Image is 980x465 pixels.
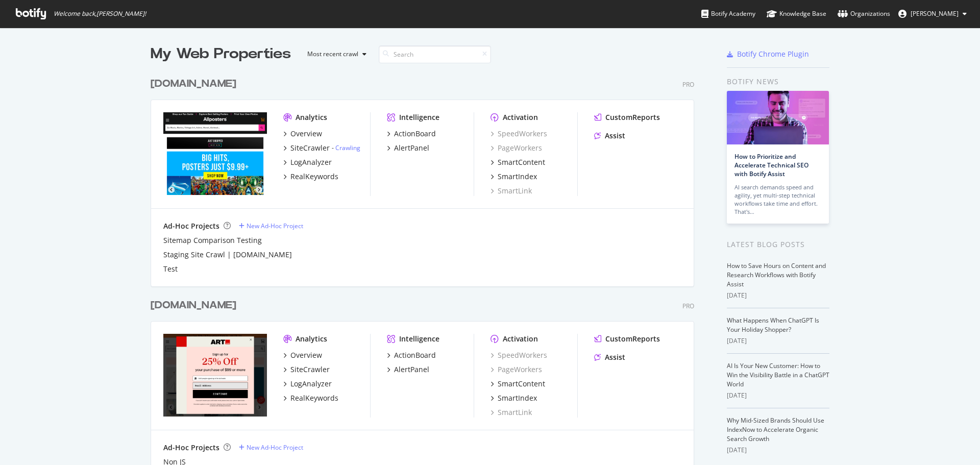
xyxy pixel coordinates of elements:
a: Sitemap Comparison Testing [163,235,262,246]
a: Botify Chrome Plugin [727,49,809,59]
a: New Ad-Hoc Project [239,443,303,452]
div: Organizations [838,9,890,19]
a: RealKeywords [283,393,338,403]
a: AI Is Your New Customer: How to Win the Visibility Battle in a ChatGPT World [727,361,829,388]
div: [DATE] [727,336,829,346]
a: SmartContent [491,157,545,167]
div: [DATE] [727,446,829,455]
a: What Happens When ChatGPT Is Your Holiday Shopper? [727,316,819,334]
div: Botify news [727,76,829,87]
a: SmartLink [491,186,532,196]
div: SmartContent [498,157,545,167]
div: Overview [290,350,322,360]
div: Most recent crawl [307,51,358,57]
a: PageWorkers [491,364,542,375]
button: [PERSON_NAME] [890,6,975,22]
a: SmartIndex [491,172,537,182]
div: Analytics [296,334,327,344]
a: [DOMAIN_NAME] [151,77,240,91]
a: Overview [283,129,322,139]
a: Test [163,264,178,274]
a: New Ad-Hoc Project [239,222,303,230]
input: Search [379,45,491,63]
span: Thomas Brodbeck [911,9,959,18]
div: SmartContent [498,379,545,389]
div: Pro [682,302,694,310]
button: Most recent crawl [299,46,371,62]
div: New Ad-Hoc Project [247,443,303,452]
div: Overview [290,129,322,139]
div: Ad-Hoc Projects [163,443,219,453]
a: Assist [594,352,625,362]
a: Assist [594,131,625,141]
img: art.com [163,334,267,417]
div: LogAnalyzer [290,157,332,167]
div: ActionBoard [394,129,436,139]
div: Pro [682,80,694,89]
span: Welcome back, [PERSON_NAME] ! [54,10,146,18]
div: SmartIndex [498,393,537,403]
a: CustomReports [594,112,660,123]
div: New Ad-Hoc Project [247,222,303,230]
div: SiteCrawler [290,143,330,153]
div: - [332,143,360,152]
a: LogAnalyzer [283,157,332,167]
div: Botify Academy [701,9,755,19]
div: CustomReports [605,334,660,344]
div: Analytics [296,112,327,123]
a: ActionBoard [387,350,436,360]
div: CustomReports [605,112,660,123]
a: Why Mid-Sized Brands Should Use IndexNow to Accelerate Organic Search Growth [727,416,824,443]
div: RealKeywords [290,172,338,182]
a: How to Prioritize and Accelerate Technical SEO with Botify Assist [734,152,808,178]
div: AlertPanel [394,364,429,375]
a: How to Save Hours on Content and Research Workflows with Botify Assist [727,261,826,288]
a: SmartIndex [491,393,537,403]
a: PageWorkers [491,143,542,153]
a: AlertPanel [387,143,429,153]
div: [DOMAIN_NAME] [151,298,236,313]
div: Knowledge Base [767,9,826,19]
div: [DOMAIN_NAME] [151,77,236,91]
a: Crawling [335,143,360,152]
a: LogAnalyzer [283,379,332,389]
a: [DOMAIN_NAME] [151,298,240,313]
a: RealKeywords [283,172,338,182]
div: Activation [503,112,538,123]
a: SmartLink [491,407,532,418]
img: How to Prioritize and Accelerate Technical SEO with Botify Assist [727,91,829,144]
div: SiteCrawler [290,364,330,375]
div: Latest Blog Posts [727,239,829,250]
div: Intelligence [399,112,439,123]
div: [DATE] [727,291,829,300]
a: SmartContent [491,379,545,389]
div: Intelligence [399,334,439,344]
div: Assist [605,352,625,362]
a: SpeedWorkers [491,350,547,360]
div: SmartIndex [498,172,537,182]
div: Activation [503,334,538,344]
img: allposters.com [163,112,267,195]
a: CustomReports [594,334,660,344]
a: SiteCrawler- Crawling [283,143,360,153]
div: AlertPanel [394,143,429,153]
div: [DATE] [727,391,829,400]
a: Overview [283,350,322,360]
a: SiteCrawler [283,364,330,375]
div: Assist [605,131,625,141]
a: AlertPanel [387,364,429,375]
a: Staging Site Crawl | [DOMAIN_NAME] [163,250,292,260]
div: AI search demands speed and agility, yet multi-step technical workflows take time and effort. Tha... [734,183,821,216]
div: Ad-Hoc Projects [163,221,219,231]
div: LogAnalyzer [290,379,332,389]
div: SpeedWorkers [491,129,547,139]
div: My Web Properties [151,44,291,64]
